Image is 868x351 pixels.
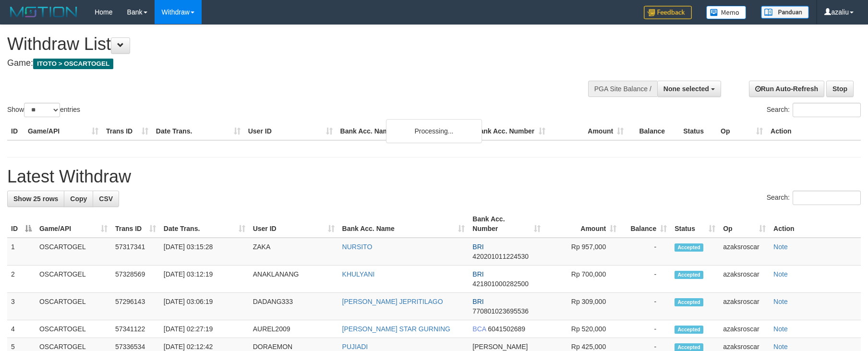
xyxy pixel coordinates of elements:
td: azaksroscar [719,320,770,338]
th: Game/API [24,122,102,140]
td: 57328569 [111,266,160,293]
a: PUJIADI [342,343,368,351]
div: PGA Site Balance / [588,81,657,97]
td: - [620,320,671,338]
span: [PERSON_NAME] [472,343,528,351]
a: Note [773,298,788,305]
td: 2 [7,266,36,293]
td: OSCARTOGEL [36,320,111,338]
th: Bank Acc. Number: activate to sort column ascending [469,210,544,238]
td: [DATE] 03:06:19 [160,293,249,320]
th: Date Trans. [152,122,244,140]
td: DADANG333 [249,293,338,320]
th: Balance: activate to sort column ascending [620,210,671,238]
th: Bank Acc. Number [471,122,549,140]
a: Note [773,325,788,333]
th: Status: activate to sort column ascending [671,210,719,238]
td: OSCARTOGEL [36,238,111,266]
h1: Latest Withdraw [7,167,861,186]
span: Accepted [675,298,703,306]
span: Show 25 rows [13,195,58,203]
td: 3 [7,293,36,320]
th: Action [767,122,861,140]
img: panduan.png [761,6,809,19]
td: [DATE] 03:12:19 [160,266,249,293]
span: Copy 420201011224530 to clipboard [472,253,529,260]
a: Show 25 rows [7,191,64,207]
th: Game/API: activate to sort column ascending [36,210,111,238]
img: MOTION_logo.png [7,5,80,19]
a: Run Auto-Refresh [749,81,824,97]
th: Bank Acc. Name [337,122,471,140]
span: Accepted [675,326,703,334]
td: 57296143 [111,293,160,320]
th: Op [717,122,767,140]
input: Search: [793,191,861,205]
th: Trans ID [102,122,152,140]
span: CSV [99,195,113,203]
span: BRI [472,298,483,305]
span: Copy 421801000282500 to clipboard [472,280,529,288]
td: [DATE] 03:15:28 [160,238,249,266]
img: Feedback.jpg [644,6,692,19]
td: ANAKLANANG [249,266,338,293]
td: OSCARTOGEL [36,266,111,293]
td: [DATE] 02:27:19 [160,320,249,338]
td: - [620,266,671,293]
th: Amount [549,122,627,140]
span: Accepted [675,243,703,252]
td: Rp 520,000 [544,320,620,338]
th: Date Trans.: activate to sort column ascending [160,210,249,238]
td: 57341122 [111,320,160,338]
td: Rp 309,000 [544,293,620,320]
select: Showentries [24,103,60,117]
th: Op: activate to sort column ascending [719,210,770,238]
td: azaksroscar [719,238,770,266]
h1: Withdraw List [7,35,569,54]
td: 4 [7,320,36,338]
span: Accepted [675,271,703,279]
a: Note [773,343,788,351]
a: NURSITO [342,243,373,251]
span: BRI [472,270,483,278]
td: azaksroscar [719,266,770,293]
td: Rp 957,000 [544,238,620,266]
th: Trans ID: activate to sort column ascending [111,210,160,238]
th: Balance [627,122,679,140]
label: Show entries [7,103,80,117]
th: ID: activate to sort column descending [7,210,36,238]
img: Button%20Memo.svg [706,6,747,19]
span: Copy 770801023695536 to clipboard [472,307,529,315]
td: azaksroscar [719,293,770,320]
td: ZAKA [249,238,338,266]
span: Copy 6041502689 to clipboard [488,325,525,333]
a: KHULYANI [342,270,375,278]
th: Status [679,122,717,140]
span: ITOTO > OSCARTOGEL [33,59,113,69]
a: [PERSON_NAME] STAR GURNING [342,325,450,333]
label: Search: [767,103,861,117]
th: ID [7,122,24,140]
span: None selected [663,85,709,93]
h4: Game: [7,59,569,68]
td: OSCARTOGEL [36,293,111,320]
span: BRI [472,243,483,251]
th: User ID: activate to sort column ascending [249,210,338,238]
td: 57317341 [111,238,160,266]
a: Stop [826,81,854,97]
span: BCA [472,325,486,333]
a: [PERSON_NAME] JEPRITILAGO [342,298,443,305]
a: Note [773,270,788,278]
div: Processing... [386,119,482,143]
th: Action [770,210,861,238]
td: AUREL2009 [249,320,338,338]
th: User ID [244,122,337,140]
td: - [620,293,671,320]
span: Copy [70,195,87,203]
td: Rp 700,000 [544,266,620,293]
a: CSV [93,191,119,207]
a: Copy [64,191,93,207]
th: Amount: activate to sort column ascending [544,210,620,238]
a: Note [773,243,788,251]
td: - [620,238,671,266]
